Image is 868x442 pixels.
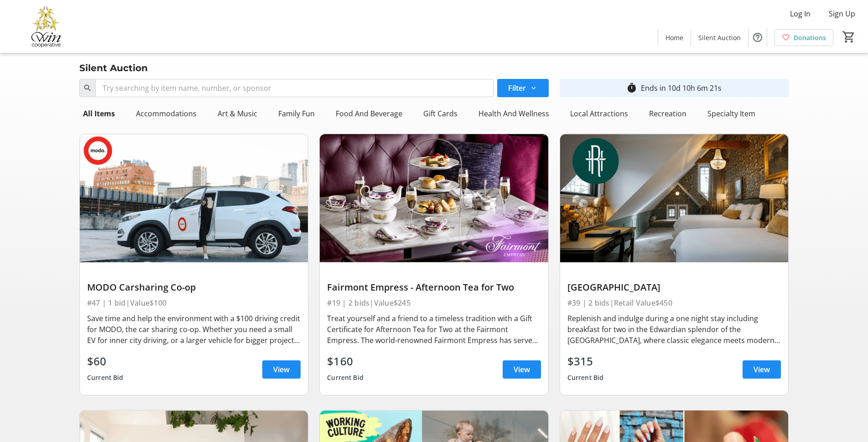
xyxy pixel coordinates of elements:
div: Replenish and indulge during a one night stay including breakfast for two in the Edwardian splend... [567,313,781,346]
div: Gift Cards [420,104,461,123]
a: Donations [774,29,833,46]
a: Home [658,29,691,46]
span: Home [665,33,683,42]
div: $315 [567,353,604,369]
button: Log In [783,6,818,21]
span: View [273,364,290,375]
span: View [754,364,770,375]
div: Accommodations [132,104,200,123]
span: Filter [508,83,526,94]
span: Donations [794,33,826,42]
button: Cart [841,29,857,45]
div: $160 [327,353,364,369]
a: View [262,360,301,379]
span: View [514,364,530,375]
div: Specialty Item [704,104,759,123]
img: Victoria Women In Need Community Cooperative's Logo [5,4,87,49]
span: Log In [790,8,811,19]
input: Try searching by item name, number, or sponsor [95,79,494,97]
div: Treat yourself and a friend to a timeless tradition with a Gift Certificate for Afternoon Tea for... [327,313,541,346]
div: Recreation [645,104,690,123]
div: Local Attractions [567,104,632,123]
div: Food And Beverage [332,104,406,123]
img: Fairmont Empress - Afternoon Tea for Two [320,134,548,262]
div: Health And Wellness [475,104,553,123]
div: [GEOGRAPHIC_DATA] [567,282,781,293]
div: #47 | 1 bid | Value $100 [87,296,301,309]
div: Silent Auction [74,61,153,75]
div: $60 [87,353,124,369]
div: Art & Music [214,104,261,123]
img: MODO Carsharing Co-op [80,134,308,262]
div: Ends in 10d 10h 6m 21s [641,83,722,94]
div: Family Fun [275,104,318,123]
button: Filter [497,79,549,97]
img: Rosemead House Hotel [560,134,788,262]
div: MODO Carsharing Co-op [87,282,301,293]
div: Current Bid [567,369,604,386]
button: Sign Up [821,6,863,21]
a: View [503,360,541,379]
div: #39 | 2 bids | Retail Value $450 [567,296,781,309]
div: #19 | 2 bids | Value $245 [327,296,541,309]
div: Save time and help the environment with a $100 driving credit for MODO, the car sharing co-op. Wh... [87,313,301,346]
mat-icon: timer_outline [626,83,637,94]
button: Help [748,28,767,47]
div: Current Bid [87,369,124,386]
div: Current Bid [327,369,364,386]
div: All Items [79,104,119,123]
span: Sign Up [829,8,855,19]
a: View [743,360,781,379]
span: Silent Auction [698,33,741,42]
a: Silent Auction [691,29,748,46]
div: Fairmont Empress - Afternoon Tea for Two [327,282,541,293]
